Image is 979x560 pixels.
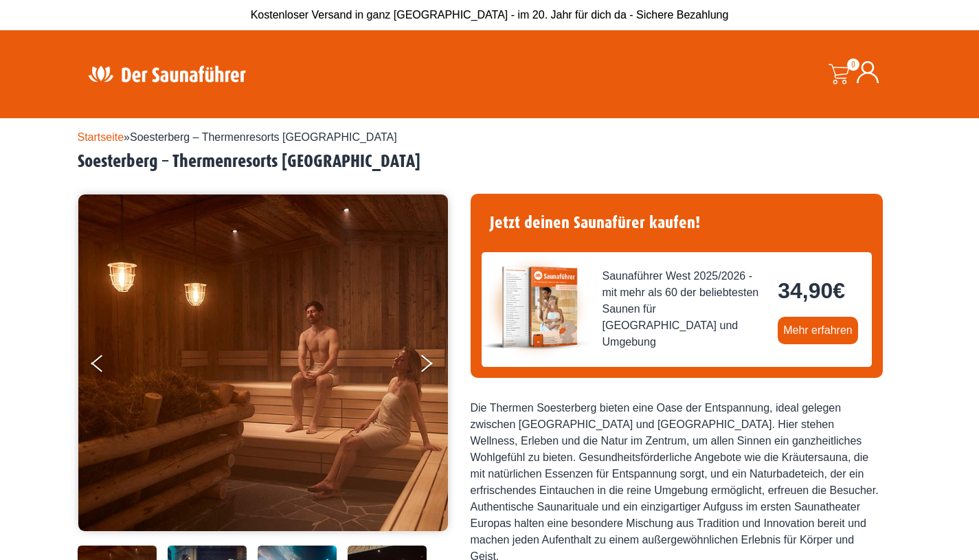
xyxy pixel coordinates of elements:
[778,317,858,344] a: Mehr erfahren
[78,151,902,172] h2: Soesterberg – Thermenresorts [GEOGRAPHIC_DATA]
[91,349,126,383] button: Previous
[778,278,845,303] bdi: 34,90
[603,268,767,350] span: Saunaführer West 2025/2026 - mit mehr als 60 der beliebtesten Saunen für [GEOGRAPHIC_DATA] und Um...
[418,349,453,383] button: Next
[251,9,729,21] span: Kostenloser Versand in ganz [GEOGRAPHIC_DATA] - im 20. Jahr für dich da - Sichere Bezahlung
[482,205,872,241] h4: Jetzt deinen Saunafürer kaufen!
[847,58,859,71] span: 0
[130,131,397,143] span: Soesterberg – Thermenresorts [GEOGRAPHIC_DATA]
[833,278,845,303] span: €
[78,131,397,143] span: »
[78,131,124,143] a: Startseite
[482,252,592,362] img: der-saunafuehrer-2025-west.jpg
